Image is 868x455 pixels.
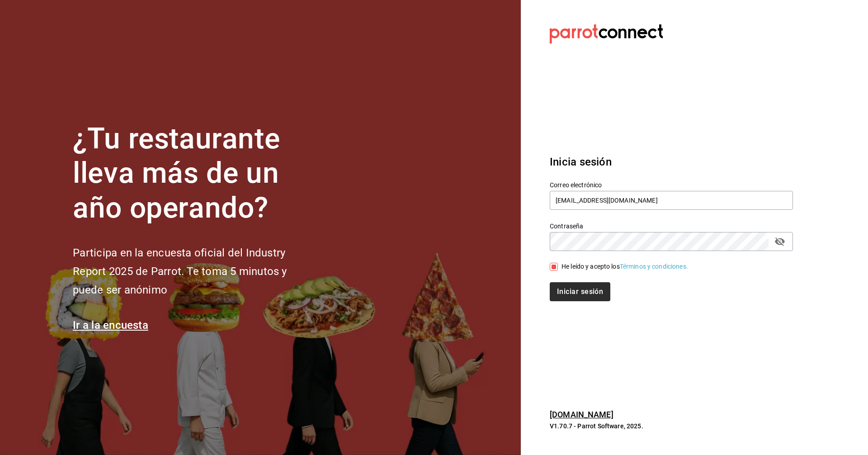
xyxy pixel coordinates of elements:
a: [DOMAIN_NAME] [550,410,613,419]
h1: ¿Tu restaurante lleva más de un año operando? [73,122,317,226]
h3: Inicia sesión [550,154,793,170]
label: Correo electrónico [550,181,793,188]
a: Ir a la encuesta [73,319,148,332]
div: He leído y acepto los [561,262,688,271]
a: Términos y condiciones. [620,263,688,270]
p: V1.70.7 - Parrot Software, 2025. [550,422,793,431]
button: passwordField [772,234,788,249]
label: Contraseña [550,223,793,229]
input: Ingresa tu correo electrónico [550,191,793,210]
button: Iniciar sesión [550,282,610,301]
h2: Participa en la encuesta oficial del Industry Report 2025 de Parrot. Te toma 5 minutos y puede se... [73,244,317,299]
